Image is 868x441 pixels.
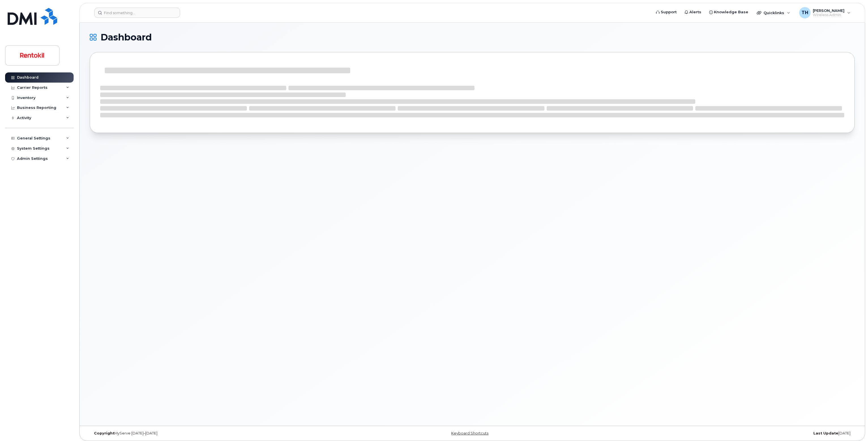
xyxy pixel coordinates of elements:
[94,431,114,435] strong: Copyright
[451,431,488,435] a: Keyboard Shortcuts
[600,431,855,436] div: [DATE]
[101,33,152,42] span: Dashboard
[90,431,345,436] div: MyServe [DATE]–[DATE]
[813,431,838,435] strong: Last Update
